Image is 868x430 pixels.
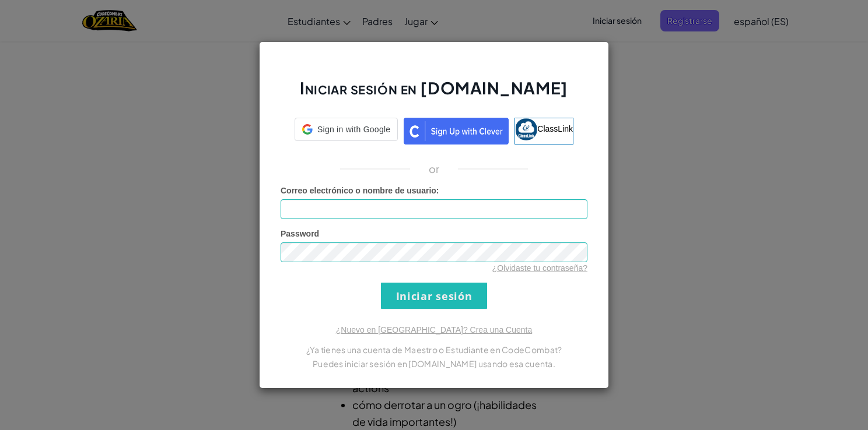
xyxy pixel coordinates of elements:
[281,185,439,196] label: :
[281,229,319,238] span: Password
[281,357,587,371] p: Puedes iniciar sesión en [DOMAIN_NAME] usando esa cuenta.
[381,283,487,309] input: Iniciar sesión
[281,186,436,195] span: Correo electrónico o nombre de usuario
[336,325,532,334] a: ¿Nuevo en [GEOGRAPHIC_DATA]? Crea una Cuenta
[295,118,398,141] div: Sign in with Google
[295,118,398,144] a: Sign in with Google
[492,263,587,273] a: ¿Olvidaste tu contraseña?
[404,118,509,144] img: clever_sso_button@2x.png
[429,162,440,176] p: or
[515,118,537,140] img: classlink-logo-small.png
[317,124,390,135] span: Sign in with Google
[281,77,587,111] h2: Iniciar sesión en [DOMAIN_NAME]
[281,343,587,357] p: ¿Ya tienes una cuenta de Maestro o Estudiante en CodeCombat?
[537,124,573,133] span: ClassLink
